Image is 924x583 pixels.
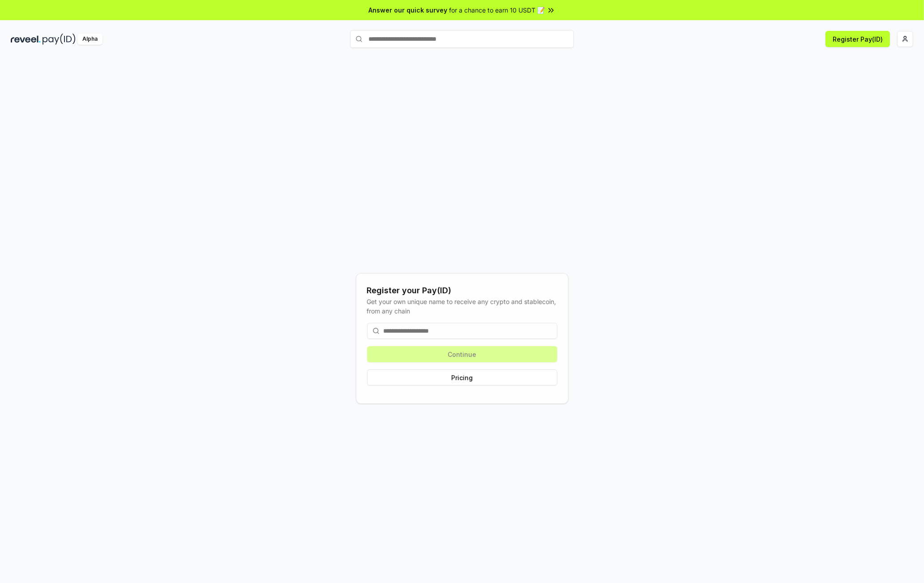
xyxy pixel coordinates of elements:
div: Get your own unique name to receive any crypto and stablecoin, from any chain [367,297,557,316]
span: Answer our quick survey [368,5,447,15]
img: reveel_dark [11,34,41,45]
img: pay_id [43,34,76,45]
div: Alpha [77,34,103,45]
button: Pricing [367,369,557,386]
div: Register your Pay(ID) [367,284,557,297]
button: Register Pay(ID) [826,31,890,47]
span: for a chance to earn 10 USDT 📝 [449,5,545,15]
